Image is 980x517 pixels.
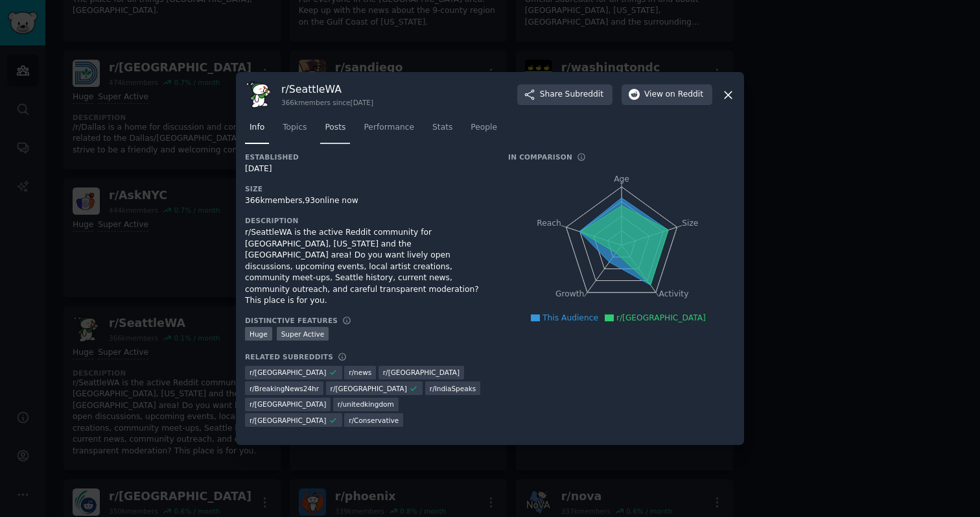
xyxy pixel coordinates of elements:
span: on Reddit [666,89,703,101]
h3: Established [245,152,490,162]
a: Posts [320,117,350,144]
span: r/ [GEOGRAPHIC_DATA] [250,416,326,425]
span: People [471,122,497,134]
span: r/ news [349,368,371,377]
span: Share [540,89,603,101]
a: Info [245,117,269,144]
tspan: Size [682,219,698,228]
h3: Size [245,184,490,193]
tspan: Age [614,174,629,184]
span: Stats [432,122,452,134]
span: r/[GEOGRAPHIC_DATA] [616,313,706,322]
button: ShareSubreddit [517,84,612,105]
span: Info [250,122,264,134]
span: r/ BreakingNews24hr [250,384,319,393]
a: Performance [359,117,419,144]
h3: Description [245,216,490,225]
div: 366k members, 93 online now [245,195,490,207]
h3: r/ SeattleWA [281,82,373,96]
a: Topics [278,117,311,144]
button: Viewon Reddit [622,84,712,105]
span: r/ [GEOGRAPHIC_DATA] [383,368,460,377]
span: r/ unitedkingdom [338,400,394,409]
a: Stats [428,117,457,144]
div: Huge [245,327,272,341]
span: Subreddit [565,89,603,101]
span: r/ [GEOGRAPHIC_DATA] [250,400,326,409]
tspan: Reach [537,219,561,228]
h3: In Comparison [508,152,572,162]
h3: Related Subreddits [245,352,333,361]
h3: Distinctive Features [245,316,338,325]
span: Performance [364,122,414,134]
span: r/ [GEOGRAPHIC_DATA] [331,384,407,393]
div: Super Active [277,327,329,341]
img: SeattleWA [245,81,272,108]
tspan: Activity [659,289,689,298]
span: r/ IndiaSpeaks [430,384,476,393]
span: Posts [325,122,345,134]
a: People [466,117,502,144]
tspan: Growth [555,289,584,298]
div: 366k members since [DATE] [281,98,373,107]
span: This Audience [542,313,598,322]
div: r/SeattleWA is the active Reddit community for [GEOGRAPHIC_DATA], [US_STATE] and the [GEOGRAPHIC_... [245,227,490,307]
div: [DATE] [245,163,490,175]
span: r/ [GEOGRAPHIC_DATA] [250,368,326,377]
span: r/ Conservative [349,416,399,425]
span: Topics [283,122,307,134]
span: View [644,89,703,101]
